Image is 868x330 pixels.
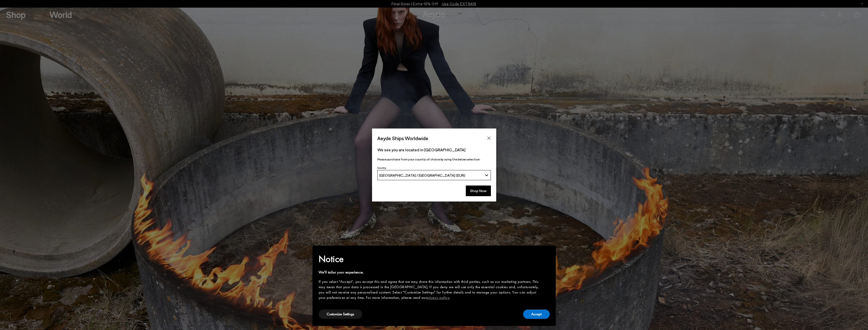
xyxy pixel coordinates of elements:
[542,247,554,259] button: Close this notice
[523,309,550,319] button: Accept
[377,166,386,169] span: Country
[379,173,465,177] span: [GEOGRAPHIC_DATA] / [GEOGRAPHIC_DATA] (EUR)
[466,186,491,196] button: Shop Now
[319,252,542,266] h2: Notice
[377,157,491,162] p: Please purchase from your country of choice by using the below selection:
[427,295,449,300] a: privacy policy
[319,270,542,275] div: We'll tailor your experience.
[485,134,493,142] button: Close
[319,309,362,319] button: Customize Settings
[319,279,542,300] div: If you select "Accept", you accept this and agree that we may share this information with third p...
[546,249,549,257] span: ×
[377,134,428,143] span: Aeyde Ships Worldwide
[377,147,491,153] p: We see you are located in [GEOGRAPHIC_DATA]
